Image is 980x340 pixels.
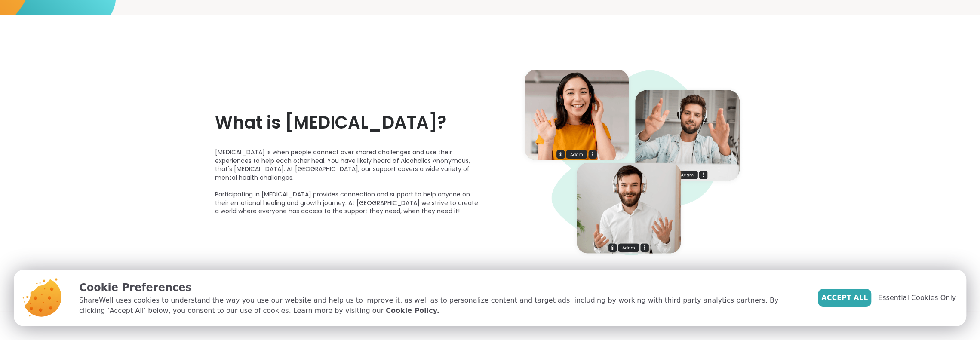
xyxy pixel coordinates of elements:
p: Cookie Preferences [79,280,804,295]
h2: What is [MEDICAL_DATA]? [215,110,482,135]
button: Accept All [818,289,871,307]
a: Cookie Policy. [386,306,439,316]
span: Accept All [821,293,868,303]
span: Essential Cookies Only [878,293,956,303]
p: [MEDICAL_DATA] is when people connect over shared challenges and use their experiences to help ea... [215,148,482,216]
p: ShareWell uses cookies to understand the way you use our website and help us to improve it, as we... [79,295,804,316]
